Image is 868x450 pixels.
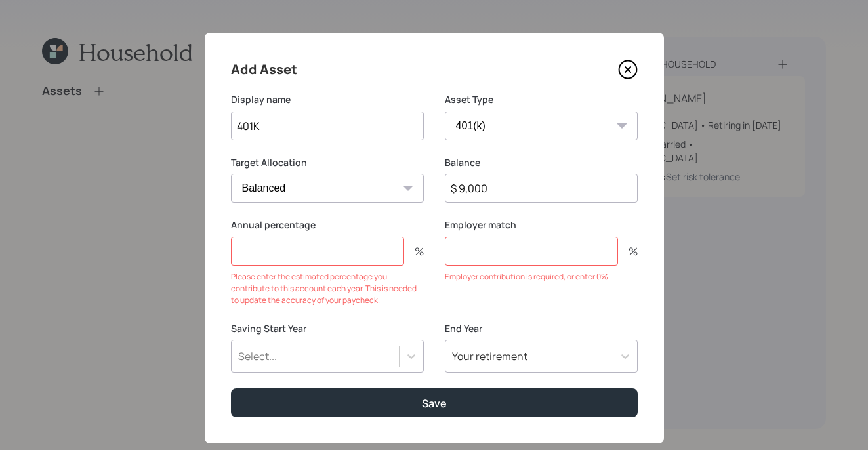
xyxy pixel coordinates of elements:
[445,271,638,283] div: Employer contribution is required, or enter 0%
[238,349,277,363] div: Select...
[231,271,424,306] div: Please enter the estimated percentage you contribute to this account each year. This is needed to...
[231,218,424,232] label: Annual percentage
[618,246,638,256] div: %
[231,93,424,106] label: Display name
[231,156,424,169] label: Target Allocation
[422,396,447,411] div: Save
[445,218,638,232] label: Employer match
[445,93,638,106] label: Asset Type
[231,388,638,417] button: Save
[231,59,297,80] h4: Add Asset
[231,322,424,335] label: Saving Start Year
[445,156,638,169] label: Balance
[452,349,527,363] div: Your retirement
[404,246,424,256] div: %
[445,322,638,335] label: End Year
